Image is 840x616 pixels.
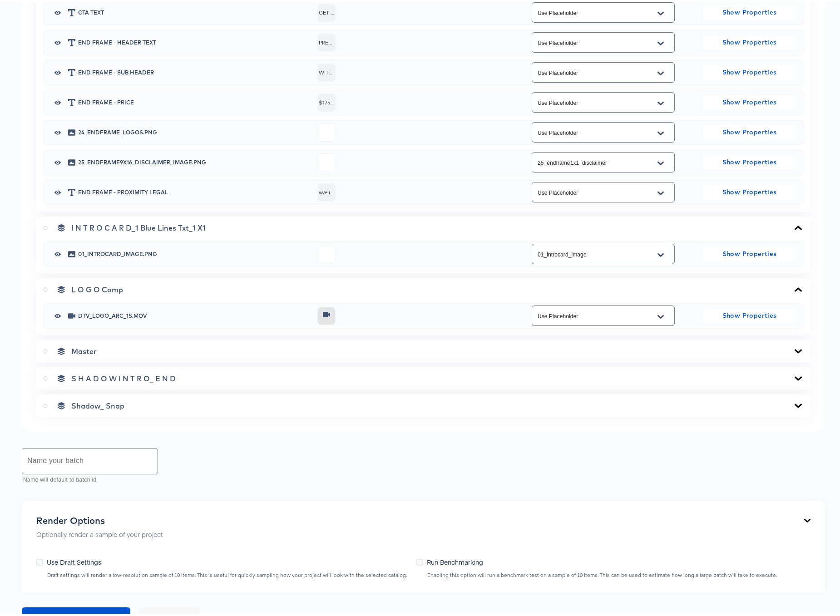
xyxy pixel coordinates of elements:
button: Show Properties [703,3,796,18]
div: Draft settings will render a low-resolution sample of 10 items. This is useful for quickly sampli... [47,570,407,576]
span: Show Properties [707,5,792,16]
button: Show Properties [703,33,796,48]
div: Render Options [36,513,163,524]
button: Show Properties [703,123,796,138]
button: Show Properties [703,153,796,168]
span: End Frame - Proximity Legal [78,187,311,193]
span: L O G O Comp [71,283,123,292]
span: Show Properties [707,94,792,106]
button: Show Properties [703,63,796,78]
button: Show Properties [703,245,796,259]
span: 01_introcard_image.png [78,249,311,255]
span: 24_endframe_logos.png [78,128,311,133]
button: Open [654,94,667,108]
button: Show Properties [703,306,796,321]
span: End Frame - Price [78,98,311,103]
span: 25_endframe9x16_disclaimer_image.png [78,158,311,163]
span: Use Draft Settings [47,555,101,564]
span: WITH ENTERTAINMENT, CHOICET OR ULTIMATE PACKAGE [318,61,336,79]
span: PREMIUMCHANNELSINCLUDED [318,31,336,49]
span: Show Properties [707,184,792,196]
span: S H A D O W I N T R O_ E N D [71,372,176,381]
button: Open [654,4,667,19]
span: I N T R O C A R D_1 Blue Lines Txt_1 X1 [71,221,206,230]
span: Run Benchmarking [427,555,483,564]
span: Show Properties [707,308,792,319]
button: Open [654,154,667,168]
span: Show Properties [707,154,792,166]
div: Enabling this option will run a benchmark test on a sample of 10 items. This can be used to estim... [427,570,777,576]
span: End Frame - Sub header [78,68,311,73]
span: Show Properties [707,64,792,76]
button: Open [654,307,667,322]
button: Open [654,64,667,79]
span: GET YOUR FIRST 3 MONTHS OF [318,1,336,20]
span: End Frame - Header text [78,38,311,43]
button: Open [654,34,667,49]
span: Show Properties [707,34,792,46]
button: Open [654,246,667,260]
span: Master [71,345,97,354]
span: Show Properties [707,124,792,136]
button: Show Properties [703,183,796,197]
button: Open [654,124,667,138]
span: Show Properties [707,246,792,257]
span: DTV_logo_Arc_1s.mov [78,311,311,316]
span: $175+ VALUE [318,91,336,109]
span: CTA TEXT [78,8,311,13]
span: w/elig pkg. Must select offers. Premium ch's. incl. for 3 mos, then renew ea. mo. @then-current r... [318,181,336,199]
span: Shadow_ Snap [71,399,124,408]
p: Name will default to batch id [23,473,152,483]
p: Optionally render a sample of your project [36,527,163,537]
button: Show Properties [703,93,796,108]
button: Open [654,184,667,198]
